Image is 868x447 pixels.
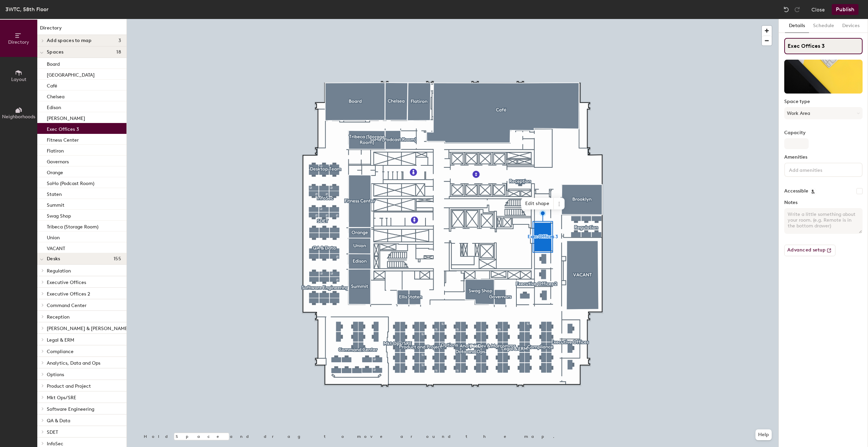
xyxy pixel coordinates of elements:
[47,168,63,176] p: Orange
[2,114,35,120] span: Neighborhoods
[37,24,126,35] h1: Directory
[809,19,838,33] button: Schedule
[784,107,863,119] button: Work Area
[47,337,74,343] span: Legal & ERM
[47,189,62,197] p: Staten
[47,395,76,401] span: Mkt Ops/SRE
[47,124,79,132] p: Exec Offices 3
[116,49,121,55] span: 18
[47,429,58,435] span: SDET
[47,114,85,121] p: [PERSON_NAME]
[811,4,825,15] button: Close
[47,200,64,208] p: Summit
[47,222,98,230] p: Tribeca (Storage Room)
[47,360,100,366] span: Analytics, Data and Ops
[47,211,71,219] p: Swag Shop
[47,38,92,43] span: Add spaces to map
[47,441,63,447] span: InfoSec
[521,198,554,209] span: Edit shape
[47,383,91,389] span: Product and Project
[47,268,71,274] span: Regulation
[114,256,121,262] span: 155
[47,70,95,78] p: [GEOGRAPHIC_DATA]
[47,103,61,110] p: Edison
[47,49,64,55] span: Spaces
[47,92,64,100] p: Chelsea
[47,406,94,412] span: Software Engineering
[47,233,60,241] p: Union
[838,19,864,33] button: Devices
[784,130,863,136] label: Capacity
[794,6,801,13] img: Redo
[8,39,29,45] span: Directory
[784,245,835,256] button: Advanced setup
[784,200,863,205] label: Notes
[5,5,48,14] div: 3WTC, 58th Floor
[784,188,808,194] label: Accessible
[47,135,79,143] p: Fitness Center
[788,165,849,174] input: Add amenities
[47,418,70,424] span: QA & Data
[118,38,121,43] span: 3
[47,326,129,331] span: [PERSON_NAME] & [PERSON_NAME]
[47,146,64,154] p: Flatiron
[11,77,26,82] span: Layout
[47,256,60,262] span: Desks
[47,303,86,308] span: Command Center
[47,157,69,165] p: Governors
[47,372,64,378] span: Options
[47,59,60,67] p: Board
[47,244,65,251] p: VACANT
[47,179,94,186] p: SoHo (Podcast Room)
[783,6,790,13] img: Undo
[47,81,57,89] p: Café
[832,4,859,15] button: Publish
[47,349,74,354] span: Compliance
[785,19,809,33] button: Details
[47,291,90,297] span: Executive Offices 2
[47,314,70,320] span: Reception
[784,155,863,160] label: Amenities
[47,280,86,285] span: Executive Offices
[755,429,772,440] button: Help
[784,99,863,104] label: Space type
[784,60,863,94] img: The space named Exec Offices 3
